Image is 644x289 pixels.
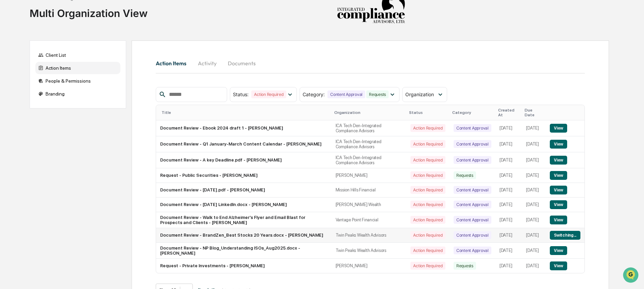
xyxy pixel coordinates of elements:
img: 1746055101610-c473b297-6a78-478c-a979-82029cc54cd1 [7,52,19,64]
div: activity tabs [156,55,585,71]
div: Content Approval [454,140,491,148]
td: Document Review - NP Blog_Understanding ISOs_Aug2025.docx - [PERSON_NAME] [156,243,332,259]
td: [DATE] [495,212,522,228]
a: 🗄️Attestations [47,83,87,95]
div: 🔎 [7,99,12,105]
div: Content Approval [454,216,491,224]
td: [DATE] [522,183,546,198]
button: View [550,124,567,133]
div: Status [409,110,446,115]
div: Requests [454,171,476,179]
td: ICA Tech Den-Integrated Compliance Advisors [332,152,407,168]
td: Vantage Point Financial [332,212,407,228]
td: ICA Tech Den-Integrated Compliance Advisors [332,136,407,152]
span: Status : [233,91,249,97]
button: Activity [192,55,222,71]
input: Clear [18,31,112,38]
td: [PERSON_NAME] Wealth [332,198,407,212]
div: Action Required [410,171,445,179]
div: Requests [366,90,389,98]
div: Client List [35,49,120,61]
div: Action Required [410,216,445,224]
iframe: Open customer support [622,267,641,285]
button: View [550,216,567,224]
div: Start new chat [23,52,112,59]
div: Action Required [410,140,445,148]
td: [DATE] [522,152,546,168]
td: Twin Peaks Wealth Advisors [332,243,407,259]
button: View [550,246,567,255]
div: Content Approval [454,186,491,194]
td: Document Review - [DATE].pdf - [PERSON_NAME] [156,183,332,198]
td: Document Review - BrandZen_Best Stocks 20 Years.docx - [PERSON_NAME] [156,228,332,243]
td: Request - Private Investments - [PERSON_NAME] [156,259,332,273]
button: Action Items [156,55,192,71]
span: Preclearance [14,86,44,92]
td: Twin Peaks Wealth Advisors [332,228,407,243]
div: 🗄️ [49,86,55,92]
a: 🔎Data Lookup [4,96,46,108]
span: Category : [303,91,325,97]
div: Title [162,110,329,115]
td: [DATE] [495,243,522,259]
td: Document Review - Walk to End Alzheimer's Flyer and Email Blast for Prospects and Clients - [PERS... [156,212,332,228]
div: Due Date [525,108,543,117]
button: Documents [222,55,261,71]
button: View [550,171,567,180]
div: Action Required [410,186,445,194]
td: [DATE] [495,152,522,168]
div: Content Approval [454,201,491,208]
div: Branding [35,88,120,100]
td: Document Review - A key Deadline.pdf - [PERSON_NAME] [156,152,332,168]
td: [DATE] [495,120,522,136]
div: Content Approval [454,247,491,254]
a: 🖐️Preclearance [4,83,47,95]
button: Start new chat [116,54,124,62]
td: [DATE] [495,259,522,273]
div: Multi Organization View [30,2,148,19]
div: People & Permissions [35,75,120,87]
div: Content Approval [454,156,491,164]
td: [DATE] [522,168,546,183]
td: [DATE] [522,243,546,259]
div: Action Required [410,262,445,270]
button: View [550,156,567,165]
div: Content Approval [454,124,491,132]
div: Content Approval [454,231,491,239]
td: [DATE] [522,212,546,228]
button: View [550,261,567,270]
td: [DATE] [495,198,522,212]
span: Organization [405,91,434,97]
td: [DATE] [495,228,522,243]
td: ICA Tech Den-Integrated Compliance Advisors [332,120,407,136]
td: [DATE] [522,259,546,273]
span: Pylon [68,115,82,120]
td: Document Review - Q1 January-March Content Calendar - [PERSON_NAME] [156,136,332,152]
div: Content Approval [327,90,365,98]
td: [DATE] [522,136,546,152]
div: Action Required [251,90,286,98]
div: Action Items [35,62,120,74]
td: [DATE] [495,168,522,183]
div: Action Required [410,231,445,239]
div: Action Required [410,247,445,254]
div: Created At [498,108,519,117]
td: [DATE] [522,198,546,212]
div: Action Required [410,124,445,132]
div: 🖐️ [7,86,12,92]
div: Requests [454,262,476,270]
button: View [550,140,567,149]
div: Organization [334,110,404,115]
span: Attestations [56,86,84,92]
div: Category [452,110,493,115]
div: Action Required [410,201,445,208]
td: Request - Public Securities - [PERSON_NAME] [156,168,332,183]
button: Switching... [550,231,580,240]
td: [PERSON_NAME] [332,168,407,183]
div: Action Required [410,156,445,164]
td: Document Review - Ebook 2024 draft 1 - [PERSON_NAME] [156,120,332,136]
td: Document Review - [DATE] LinkedIn.docx - [PERSON_NAME] [156,198,332,212]
a: Powered byPylon [48,115,82,120]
